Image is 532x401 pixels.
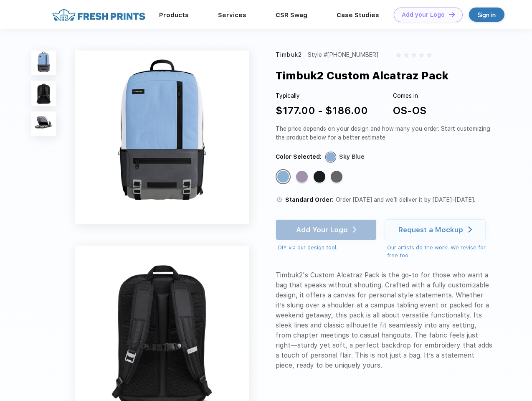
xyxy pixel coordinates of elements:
[449,12,455,17] img: DT
[159,11,189,19] a: Products
[276,196,283,203] img: standard order
[331,171,342,183] div: Gunmetal
[398,226,463,234] div: Request a Mockup
[336,196,475,203] span: Order [DATE] and we’ll deliver it by [DATE]–[DATE].
[276,91,368,100] div: Typically
[50,8,148,22] img: fo%20logo%202.webp
[339,152,365,161] div: Sky Blue
[296,171,308,183] div: Lavender
[31,81,56,106] img: func=resize&h=100
[419,53,424,58] img: gray_star.svg
[396,53,401,58] img: gray_star.svg
[308,51,378,59] div: Style #[PHONE_NUMBER]
[393,91,426,100] div: Comes in
[402,11,445,18] div: Add your Logo
[387,244,494,260] div: Our artists do the work! We revise for free too.
[31,51,56,75] img: func=resize&h=100
[276,124,494,142] div: The price depends on your design and how many you order. Start customizing the product below for ...
[285,196,334,203] span: Standard Order:
[393,103,426,118] div: OS-OS
[276,152,322,161] div: Color Selected:
[31,112,56,136] img: func=resize&h=100
[314,171,325,183] div: Jet Black
[469,8,504,22] a: Sign in
[277,171,289,183] div: Sky Blue
[276,68,448,84] div: Timbuk2 Custom Alcatraz Pack
[276,51,302,59] div: Timbuk2
[427,53,432,58] img: gray_star.svg
[278,244,377,252] div: DIY via our design tool.
[411,53,416,58] img: gray_star.svg
[276,270,494,371] div: Timbuk2's Custom Alcatraz Pack is the go-to for those who want a bag that speaks without shouting...
[75,51,249,224] img: func=resize&h=640
[276,103,368,118] div: $177.00 - $186.00
[404,53,409,58] img: gray_star.svg
[478,10,496,20] div: Sign in
[468,226,472,233] img: white arrow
